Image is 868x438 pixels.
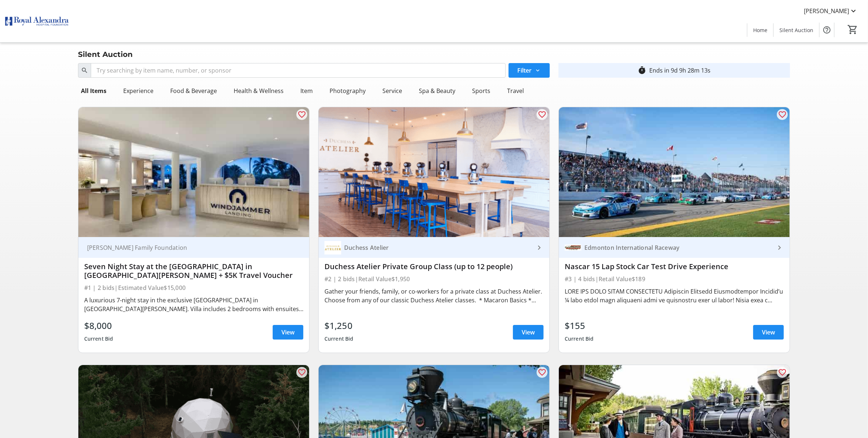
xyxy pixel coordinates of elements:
mat-icon: favorite_outline [778,368,787,377]
div: #3 | 4 bids | Retail Value $189 [565,274,784,284]
div: Nascar 15 Lap Stock Car Test Drive Experience [565,262,784,271]
div: $155 [565,319,594,332]
div: Sports [469,84,493,98]
div: Service [379,84,405,98]
mat-icon: favorite_outline [297,368,306,377]
img: Edmonton International Raceway [565,239,581,256]
span: [PERSON_NAME] [804,7,849,15]
span: View [281,328,295,337]
img: Royal Alexandra Hospital Foundation's Logo [4,3,69,39]
button: Cart [846,23,859,36]
span: View [762,328,775,337]
div: Duchess Atelier Private Group Class (up to 12 people) [324,262,544,271]
input: Try searching by item name, number, or sponsor [91,63,506,78]
div: A luxurious 7-night stay in the exclusive [GEOGRAPHIC_DATA] in [GEOGRAPHIC_DATA][PERSON_NAME]. Vi... [84,296,303,313]
button: Filter [509,63,550,78]
span: View [522,328,535,337]
div: Experience [120,84,156,98]
div: Current Bid [324,332,354,345]
div: Silent Auction [74,49,137,60]
div: Travel [504,84,527,98]
a: View [513,325,544,340]
div: $1,250 [324,319,354,332]
a: Duchess AtelierDuchess Atelier [319,237,549,258]
img: Duchess Atelier [324,239,341,256]
div: Ends in 9d 9h 28m 13s [650,66,711,75]
mat-icon: favorite_outline [297,110,306,119]
img: Nascar 15 Lap Stock Car Test Drive Experience [559,107,790,237]
button: [PERSON_NAME] [798,5,864,17]
div: $8,000 [84,319,113,332]
div: Item [297,84,316,98]
mat-icon: favorite_outline [778,110,787,119]
a: Silent Auction [774,23,819,37]
span: Home [753,26,767,34]
div: Duchess Atelier [341,244,535,251]
div: Current Bid [565,332,594,345]
div: Food & Beverage [167,84,220,98]
button: Help [820,23,834,37]
div: Current Bid [84,332,113,345]
div: Edmonton International Raceway [581,244,775,251]
a: Edmonton International RacewayEdmonton International Raceway [559,237,790,258]
mat-icon: favorite_outline [538,368,546,377]
span: Filter [517,66,532,75]
span: Silent Auction [779,26,813,34]
div: LORE IPS DOLO SITAM CONSECTETU Adipiscin Elitsedd Eiusmodtempor Incidid’u ¼ labo etdol magn aliqu... [565,287,784,305]
div: Health & Wellness [231,84,287,98]
mat-icon: favorite_outline [538,110,546,119]
div: [PERSON_NAME] Family Foundation [84,244,295,251]
div: Seven Night Stay at the [GEOGRAPHIC_DATA] in [GEOGRAPHIC_DATA][PERSON_NAME] + $5K Travel Voucher [84,262,303,280]
div: Gather your friends, family, or co-workers for a private class at Duchess Atelier. Choose from an... [324,287,544,305]
a: View [273,325,303,340]
img: Duchess Atelier Private Group Class (up to 12 people) [319,107,549,237]
mat-icon: keyboard_arrow_right [535,243,544,252]
div: #2 | 2 bids | Retail Value $1,950 [324,274,544,284]
div: #1 | 2 bids | Estimated Value $15,000 [84,283,303,293]
div: Photography [327,84,369,98]
div: All Items [78,84,109,98]
a: View [753,325,784,340]
img: Seven Night Stay at the Windjammer Landing Resort in St. Lucia + $5K Travel Voucher [78,107,309,237]
a: Home [747,23,773,37]
mat-icon: timer_outline [638,66,647,75]
mat-icon: keyboard_arrow_right [775,243,784,252]
div: Spa & Beauty [416,84,458,98]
